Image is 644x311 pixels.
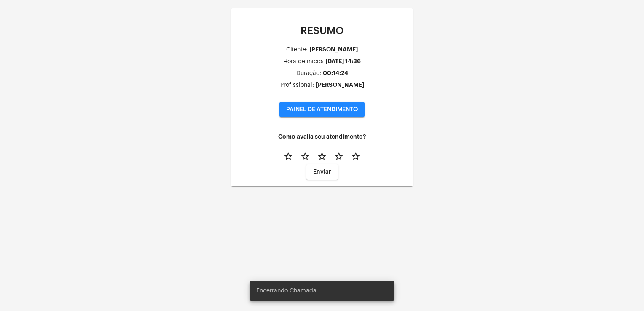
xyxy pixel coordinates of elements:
[238,134,406,140] h4: Como avalia seu atendimento?
[306,164,338,180] button: Enviar
[279,102,365,117] button: PAINEL DE ATENDIMENTO
[334,151,344,161] mat-icon: star_border
[286,47,308,53] div: Cliente:
[316,82,364,88] div: [PERSON_NAME]
[300,151,310,161] mat-icon: star_border
[313,169,331,175] span: Enviar
[283,151,293,161] mat-icon: star_border
[256,287,317,295] span: Encerrando Chamada
[280,82,314,88] div: Profissional:
[325,58,361,64] div: [DATE] 14:36
[351,151,361,161] mat-icon: star_border
[283,59,324,65] div: Hora de inicio:
[286,107,358,113] span: PAINEL DE ATENDIMENTO
[238,25,406,36] p: RESUMO
[309,46,358,53] div: [PERSON_NAME]
[296,70,321,77] div: Duração:
[323,70,348,76] div: 00:14:24
[317,151,327,161] mat-icon: star_border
